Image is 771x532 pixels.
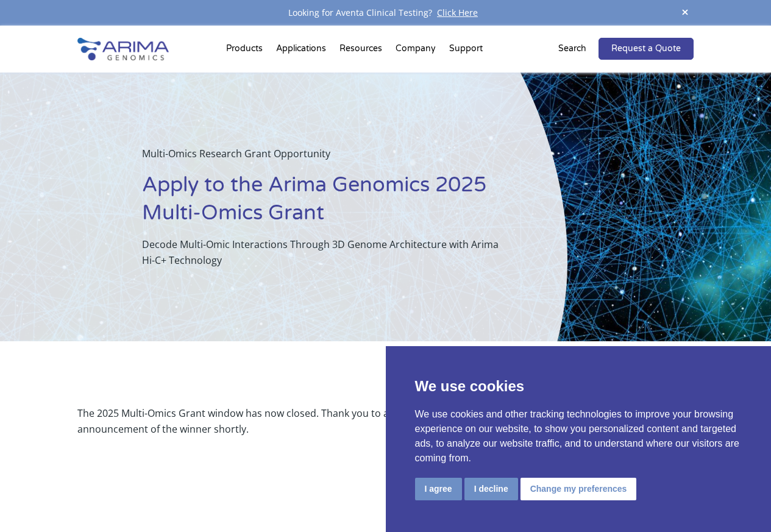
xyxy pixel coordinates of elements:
[521,478,637,500] button: Change my preferences
[77,38,169,60] img: Arima-Genomics-logo
[415,375,742,397] p: We use cookies
[77,405,694,437] p: The 2025 Multi-Omics Grant window has now closed. Thank you to all who submitted an application a...
[558,41,586,57] p: Search
[142,171,507,236] h1: Apply to the Arima Genomics 2025 Multi-Omics Grant
[415,407,742,466] p: We use cookies and other tracking technologies to improve your browsing experience on our website...
[142,236,507,268] p: Decode Multi-Omic Interactions Through 3D Genome Architecture with Arima Hi-C+ Technology
[464,478,518,500] button: I decline
[432,7,483,18] a: Click Here
[142,146,507,171] p: Multi-Omics Research Grant Opportunity
[77,5,694,21] div: Looking for Aventa Clinical Testing?
[415,478,462,500] button: I agree
[599,38,694,60] a: Request a Quote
